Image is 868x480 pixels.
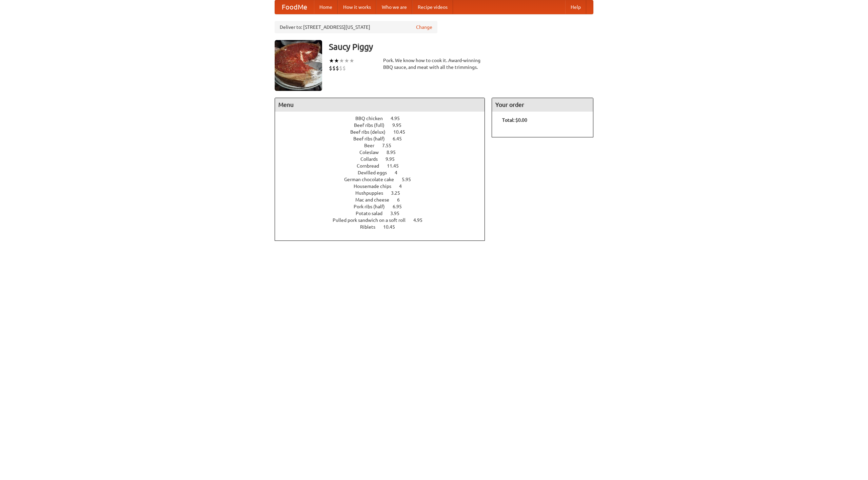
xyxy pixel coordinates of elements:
span: Cornbread [357,163,386,169]
a: Collards 9.95 [360,156,407,162]
span: 6.95 [393,204,409,209]
a: Pork ribs (half) 6.95 [354,204,414,209]
h4: Your order [492,98,593,112]
a: Help [565,0,586,14]
h4: Menu [275,98,485,112]
span: 4.95 [391,116,407,121]
span: Coleslaw [359,150,386,155]
a: Beer 7.55 [364,143,404,148]
li: $ [329,64,332,72]
span: Collards [360,156,384,162]
span: 4 [395,170,404,175]
h3: Saucy Piggy [329,40,593,54]
span: Potato salad [356,211,389,216]
span: 11.45 [387,163,406,169]
li: $ [339,64,342,72]
b: Total: $0.00 [502,117,527,123]
li: $ [332,64,336,72]
span: 8.95 [387,150,402,155]
span: 3.95 [390,211,406,216]
li: ★ [329,57,334,64]
a: Riblets 10.45 [360,224,408,230]
span: BBQ chicken [355,116,390,121]
a: How it works [338,0,376,14]
a: German chocolate cake 5.95 [344,177,423,182]
li: $ [336,64,339,72]
div: Pork. We know how to cook it. Award-winning BBQ sauce, and meat with all the trimmings. [383,57,485,71]
li: ★ [349,57,354,64]
a: Potato salad 3.95 [356,211,412,216]
li: ★ [344,57,349,64]
a: FoodMe [275,0,314,14]
span: Housemade chips [354,184,398,189]
li: ★ [339,57,344,64]
span: 3.25 [391,190,407,196]
a: Recipe videos [412,0,453,14]
a: Beef ribs (half) 6.45 [353,136,414,141]
a: Housemade chips 4 [354,184,414,189]
a: BBQ chicken 4.95 [355,116,412,121]
span: German chocolate cake [344,177,401,182]
a: Home [314,0,338,14]
span: 4.95 [413,217,429,223]
span: Beer [364,143,381,148]
a: Hushpuppies 3.25 [355,190,413,196]
a: Devilled eggs 4 [358,170,410,175]
a: Change [416,24,432,31]
img: angular.jpg [275,40,322,91]
div: Deliver to: [STREET_ADDRESS][US_STATE] [275,21,437,33]
span: Beef ribs (full) [354,122,391,128]
a: Beef ribs (full) 9.95 [354,122,414,128]
span: 6.45 [393,136,409,141]
span: Pork ribs (half) [354,204,392,209]
a: Who we are [376,0,412,14]
a: Cornbread 11.45 [357,163,411,169]
a: Mac and cheese 6 [355,197,412,203]
span: Mac and cheese [355,197,396,203]
span: Pulled pork sandwich on a soft roll [333,217,412,223]
span: 6 [397,197,407,203]
span: 9.95 [392,122,408,128]
a: Pulled pork sandwich on a soft roll 4.95 [333,217,435,223]
span: 7.55 [382,143,398,148]
span: Beef ribs (delux) [350,129,392,135]
span: Riblets [360,224,382,230]
span: Devilled eggs [358,170,394,175]
li: ★ [334,57,339,64]
span: 10.45 [393,129,412,135]
span: Hushpuppies [355,190,390,196]
span: 9.95 [386,156,401,162]
a: Beef ribs (delux) 10.45 [350,129,418,135]
span: 5.95 [402,177,418,182]
span: 10.45 [383,224,402,230]
span: 4 [399,184,409,189]
span: Beef ribs (half) [353,136,392,141]
a: Coleslaw 8.95 [359,150,408,155]
li: $ [342,64,346,72]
